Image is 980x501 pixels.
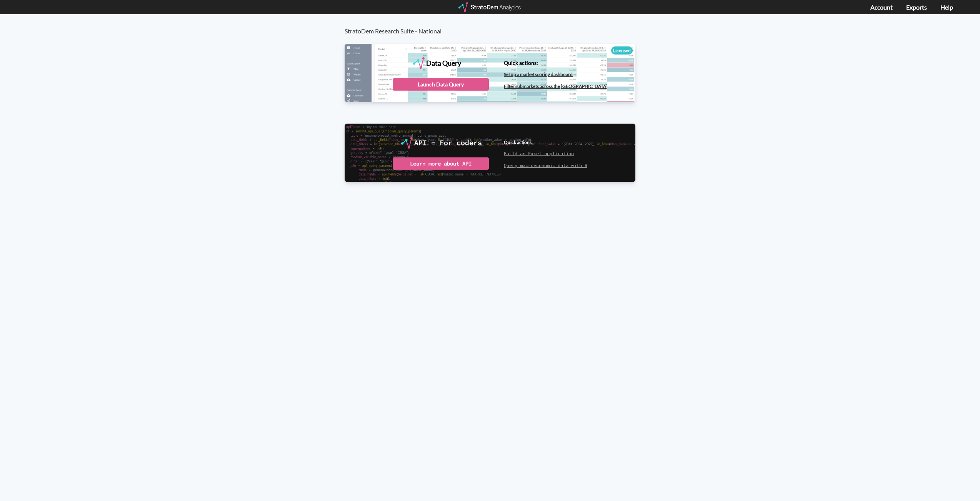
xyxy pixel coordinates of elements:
a: Query macroeconomic data with R [504,162,587,168]
a: Build an Excel application [504,150,574,156]
h4: Quick actions: [504,140,587,145]
h3: StratoDem Research Suite - National [345,14,643,35]
div: Launch Data Query [393,78,489,91]
div: Learn more about API [393,157,489,170]
div: Licensed [611,46,633,55]
a: Set up a market scoring dashboard [504,71,573,77]
a: Account [870,3,893,11]
a: Exports [906,3,927,11]
a: Filter submarkets across the [GEOGRAPHIC_DATA] [504,83,608,89]
div: API - For coders [414,137,482,149]
a: Help [940,3,953,11]
div: Data Query [426,57,461,69]
h4: Quick actions: [504,60,608,66]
